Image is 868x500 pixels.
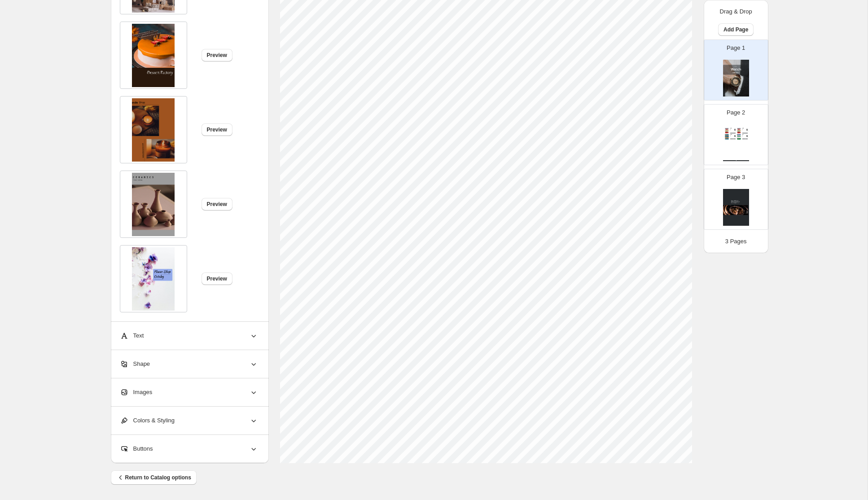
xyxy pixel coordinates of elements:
span: Add Page [723,26,748,33]
img: primaryImage [736,128,742,133]
p: Drag & Drop [720,7,752,16]
span: Preview [207,126,227,133]
img: dessert_factory [132,23,175,87]
div: Watch Catalog | Page undefined [723,160,749,161]
img: qrcode [734,129,736,131]
span: Shape [120,360,150,368]
img: qrcode [734,135,736,137]
div: $ 22.00 [746,137,748,138]
img: primaryImage [724,128,730,133]
img: qrcode [746,129,748,131]
img: qrcode [746,135,748,137]
div: $ 22.00 [734,137,736,138]
img: ceramic_pot [132,172,175,236]
img: primaryImage [736,134,742,140]
img: cover page [723,189,749,226]
span: Preview [207,201,227,208]
p: Page 2 [727,108,745,117]
img: cover page [723,60,749,96]
span: Buttons [120,444,153,453]
button: Return to Catalog options [111,470,197,485]
div: Page 2primaryImageqrcodeADM Flour Five Roses (Med) (22 lb Bags) - 2 (22 lb B...2 (22 lb Bags)$17.... [704,104,768,165]
img: candle_shop [132,98,175,161]
button: Preview [202,272,232,285]
p: Page 1 [727,44,745,53]
p: 3 Pages [725,237,747,246]
button: Preview [202,49,232,61]
span: Text [120,331,144,340]
div: Page 1cover page [704,39,768,101]
img: primaryImage [724,134,730,140]
span: Images [120,388,153,397]
img: flower_shop [132,247,175,310]
span: Colors & Styling [120,416,175,425]
div: Page 3cover page [704,169,768,230]
span: Preview [207,275,227,282]
span: Preview [207,52,227,59]
span: Return to Catalog options [116,473,191,482]
p: Page 3 [727,173,745,182]
button: Preview [202,123,232,136]
button: Add Page [718,23,754,36]
button: Preview [202,198,232,211]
